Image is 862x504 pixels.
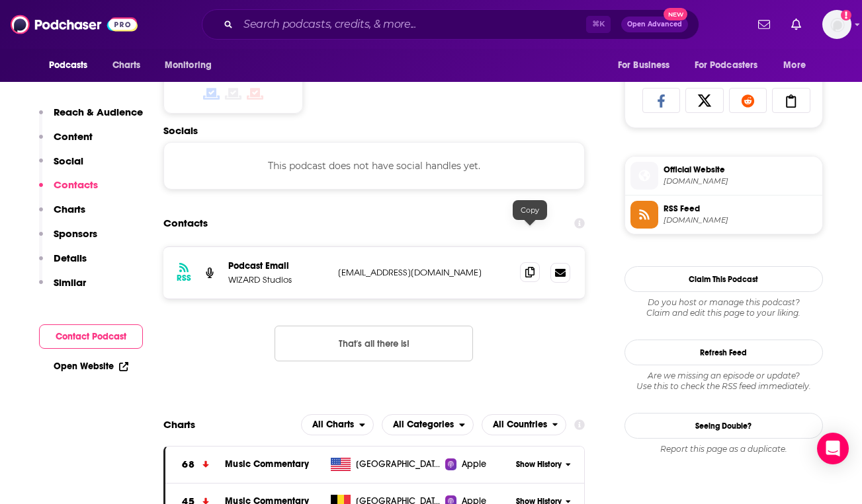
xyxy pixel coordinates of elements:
[39,106,143,130] button: Reach & Audience
[228,260,327,271] p: Podcast Email
[786,13,806,36] a: Show notifications dropdown
[312,420,354,429] span: All Charts
[39,178,98,203] button: Contacts
[625,371,823,392] div: Are we missing an episode or update? Use this to check the RSS feed immediately.
[177,273,191,283] h3: RSS
[225,458,309,470] a: Music Commentary
[54,130,93,143] p: Content
[822,10,851,39] img: User Profile
[774,53,822,78] button: open menu
[512,459,575,470] button: Show History
[39,276,86,301] button: Similar
[841,10,851,20] svg: Add a profile image
[482,414,567,435] button: open menu
[586,16,611,33] span: ⌘ K
[625,266,823,292] button: Claim This Podcast
[493,420,547,429] span: All Countries
[39,203,85,227] button: Charts
[627,21,682,28] span: Open Advanced
[445,458,512,471] a: Apple
[685,88,724,113] a: Share on X/Twitter
[664,8,687,20] span: New
[11,12,138,37] img: Podchaser - Follow, Share and Rate Podcasts
[54,276,86,289] p: Similar
[729,88,767,113] a: Share on Reddit
[228,274,327,285] p: W!ZARD Studios
[163,418,195,431] h2: Charts
[202,9,699,40] div: Search podcasts, credits, & more...
[54,252,87,264] p: Details
[54,155,83,167] p: Social
[54,106,143,118] p: Reach & Audience
[54,227,97,240] p: Sponsors
[822,10,851,39] button: Show profile menu
[664,215,817,225] span: feeds.megaphone.fm
[39,227,97,252] button: Sponsors
[513,200,547,220] div: Copy
[393,420,454,429] span: All Categories
[664,203,817,215] span: RSS Feed
[165,447,226,483] a: 68
[625,297,823,318] div: Claim and edit this page to your liking.
[609,53,687,78] button: open menu
[772,88,810,113] a: Copy Link
[625,297,823,308] span: Do you host or manage this podcast?
[275,326,473,361] button: Nothing here.
[695,56,758,75] span: For Podcasters
[642,88,681,113] a: Share on Facebook
[817,433,849,464] div: Open Intercom Messenger
[686,53,777,78] button: open menu
[54,178,98,191] p: Contacts
[54,361,128,372] a: Open Website
[621,17,688,32] button: Open AdvancedNew
[630,162,817,190] a: Official Website[DOMAIN_NAME]
[301,414,374,435] h2: Platforms
[163,142,585,190] div: This podcast does not have social handles yet.
[753,13,775,36] a: Show notifications dropdown
[39,155,83,179] button: Social
[112,56,141,75] span: Charts
[238,14,586,35] input: Search podcasts, credits, & more...
[325,458,446,471] a: [GEOGRAPHIC_DATA]
[301,414,374,435] button: open menu
[382,414,474,435] h2: Categories
[664,176,817,186] span: songwritersoup.lnk.to
[40,53,105,78] button: open menu
[822,10,851,39] span: Logged in as heidi.egloff
[163,124,585,137] h2: Socials
[155,53,229,78] button: open menu
[482,414,567,435] h2: Countries
[39,130,93,155] button: Content
[630,201,817,229] a: RSS Feed[DOMAIN_NAME]
[618,56,670,75] span: For Business
[165,56,212,75] span: Monitoring
[625,413,823,439] a: Seeing Double?
[104,53,149,78] a: Charts
[54,203,85,215] p: Charts
[39,324,143,349] button: Contact Podcast
[356,458,442,471] span: United States
[338,267,510,278] p: [EMAIL_ADDRESS][DOMAIN_NAME]
[664,164,817,176] span: Official Website
[49,56,88,75] span: Podcasts
[39,252,87,276] button: Details
[382,414,474,435] button: open menu
[625,340,823,365] button: Refresh Feed
[783,56,806,75] span: More
[182,457,194,472] h3: 68
[462,458,487,471] span: Apple
[163,211,208,236] h2: Contacts
[625,444,823,454] div: Report this page as a duplicate.
[516,459,562,470] span: Show History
